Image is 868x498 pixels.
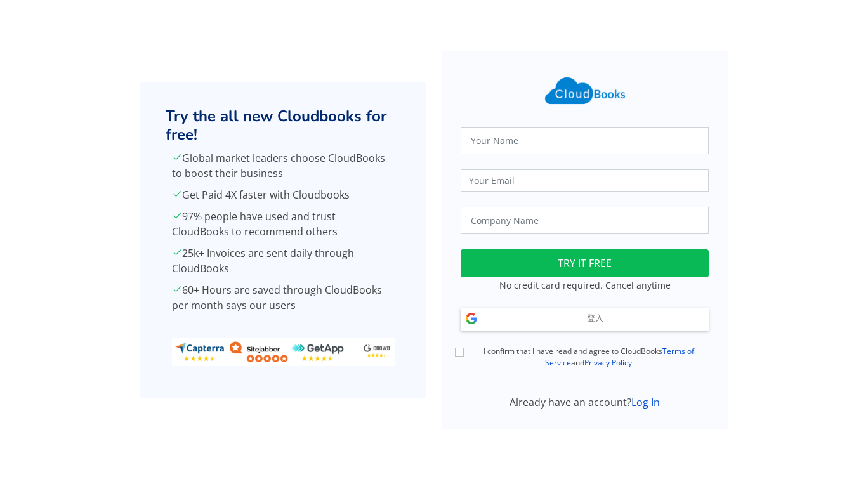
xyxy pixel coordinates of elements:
label: I confirm that I have read and agree to CloudBooks and [468,346,709,369]
button: TRY IT FREE [461,249,709,277]
input: Your Email [461,169,709,192]
span: 登入 [587,313,603,323]
input: Your Name [461,127,709,154]
a: Privacy Policy [584,357,632,368]
h2: Try the all new Cloudbooks for free! [166,107,401,144]
a: Terms of Service [545,346,694,368]
p: Global market leaders choose CloudBooks to boost their business [172,150,395,181]
p: 60+ Hours are saved through CloudBooks per month says our users [172,282,395,313]
img: Cloudbooks Logo [537,70,633,112]
input: Company Name [461,207,709,234]
img: ratings_banner.png [172,338,395,366]
div: Already have an account? [453,395,716,410]
p: 97% people have used and trust CloudBooks to recommend others [172,209,395,239]
p: Get Paid 4X faster with Cloudbooks [172,187,395,202]
p: 25k+ Invoices are sent daily through CloudBooks [172,246,395,276]
a: Log In [631,395,660,409]
small: No credit card required. Cancel anytime [499,279,671,291]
